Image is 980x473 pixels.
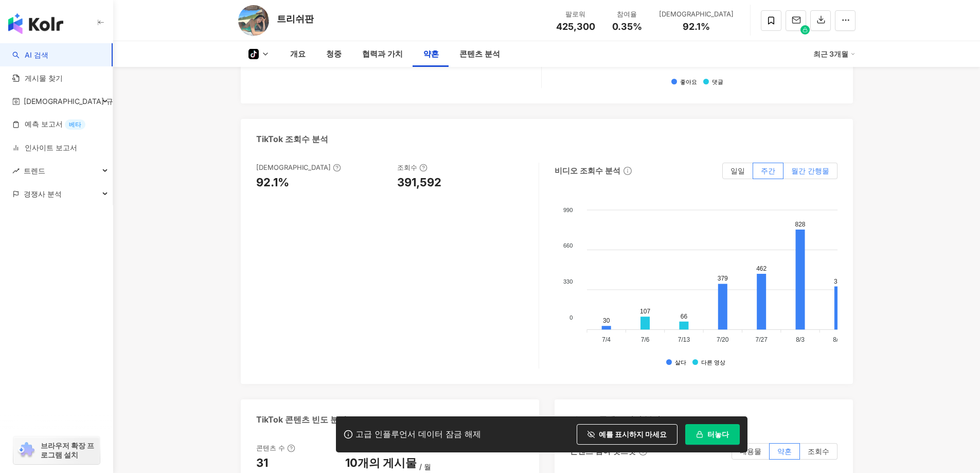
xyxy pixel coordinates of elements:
font: [DEMOGRAPHIC_DATA] 규칙서 [24,97,128,106]
font: 10개의 게시물 [345,456,417,469]
tspan: 7/13 [678,336,690,343]
font: 비디오 조회수 분석 [555,166,620,176]
span: 증가 [12,167,20,174]
tspan: 660 [563,242,573,249]
a: 찾다AI 검색 [12,50,48,60]
font: 일일 [730,166,745,175]
tspan: 0 [569,314,573,321]
font: 391,592 [397,176,441,189]
font: 청중 [326,49,342,59]
font: 월간 간행물 [791,166,829,175]
button: 예를 표시하지 마세요 [577,424,678,445]
font: [DEMOGRAPHIC_DATA] [659,10,734,18]
font: TikTok 콘텐츠 시간 분석 [570,414,661,425]
font: 주간 [761,166,775,175]
font: 참여율 [617,10,637,18]
font: 트리쉬판 [277,13,314,24]
tspan: 8/3 [796,336,805,343]
font: TikTok 콘텐츠 빈도 분석 [256,414,347,425]
font: TikTok 조회수 분석 [256,134,328,144]
font: [DEMOGRAPHIC_DATA] [256,163,331,171]
font: 터놓다 [707,430,729,439]
font: 약혼 [423,49,439,59]
font: 예를 표시하지 마세요 [599,430,667,439]
font: 개요 [290,49,306,59]
font: 0.35% [612,21,642,32]
tspan: 7/6 [641,336,650,343]
font: 댓글 [712,78,723,85]
font: 콘텐츠 분석 [459,49,500,59]
tspan: 7/20 [717,336,729,343]
a: 게시물 찾기 [12,73,63,83]
font: 경쟁사 분석 [24,189,62,198]
img: 심벌 마크 [8,13,63,34]
tspan: 8/10 [833,336,845,343]
font: 최근 3개월 [813,49,848,58]
img: COAL 아바타 [238,5,269,36]
font: 조회수 [397,163,417,171]
tspan: 7/4 [602,336,611,343]
tspan: 330 [563,278,573,285]
font: 고급 인플루언서 데이터 잠금 해제 [355,429,481,439]
a: 크롬 확장 프로그램브라우저 확장 프로그램 설치 [13,436,100,464]
font: 좋아요 [680,78,697,85]
span: 정보-서클 [622,165,633,177]
font: 월 [424,462,431,471]
font: 조회수 [808,447,829,456]
tspan: 7/27 [756,336,768,343]
font: 살다 [675,359,686,366]
a: 예측 보고서베타 [12,119,85,130]
font: 약혼 [777,447,792,456]
font: 브라우저 확장 프로그램 설치 [41,441,94,459]
tspan: 990 [563,206,573,213]
font: 내용물 [740,447,761,456]
font: 92.1% [256,176,289,189]
font: 팔로워 [565,10,585,18]
font: 425,300 [556,21,595,32]
font: 협력과 가치 [362,49,403,59]
img: 크롬 확장 프로그램 [16,442,36,459]
button: 터놓다 [685,424,740,445]
font: 다른 영상 [701,359,725,366]
font: 31 [256,456,268,469]
font: 트렌드 [24,166,45,175]
font: 92.1% [683,21,710,32]
a: 인사이트 보고서 [12,143,77,153]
